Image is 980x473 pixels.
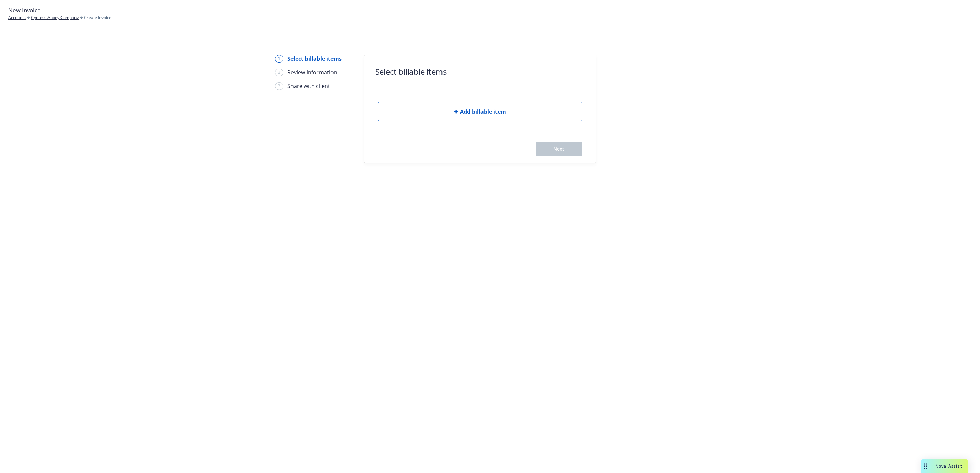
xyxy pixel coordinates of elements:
[536,142,582,156] button: Next
[275,55,283,63] div: 1
[921,459,930,473] div: Drag to move
[275,82,283,90] div: 3
[935,463,962,469] span: Nova Assist
[375,66,447,77] h1: Select billable items
[84,15,111,21] span: Create Invoice
[8,15,26,21] a: Accounts
[31,15,79,21] a: Cypress Abbey Company
[460,107,506,116] span: Add billable item
[287,68,337,76] div: Review information
[8,6,41,15] span: New Invoice
[275,69,283,76] div: 2
[287,55,342,63] div: Select billable items
[378,102,582,121] button: Add billable item
[287,82,330,90] div: Share with client
[553,146,564,152] span: Next
[921,459,968,473] button: Nova Assist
